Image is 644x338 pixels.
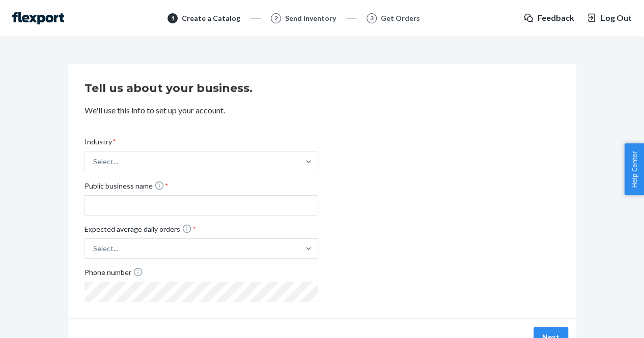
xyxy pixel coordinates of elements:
[85,180,169,195] span: Public business name
[523,12,574,24] a: Feedback
[182,13,240,23] div: Create a Catalog
[586,12,632,24] button: Log Out
[370,14,374,22] span: 3
[85,105,560,116] p: We'll use this info to set up your account.
[624,143,644,195] button: Help Center
[93,243,118,254] div: Select...
[538,12,574,24] span: Feedback
[12,12,64,24] img: Flexport logo
[85,80,560,97] h2: Tell us about your business.
[93,157,118,167] div: Select...
[274,14,278,22] span: 2
[85,137,116,151] span: Industry
[171,14,175,22] span: 1
[85,267,143,282] span: Phone number
[381,13,420,23] div: Get Orders
[285,13,336,23] div: Send Inventory
[85,224,196,238] span: Expected average daily orders
[601,12,632,24] span: Log Out
[85,195,318,216] input: Public business name *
